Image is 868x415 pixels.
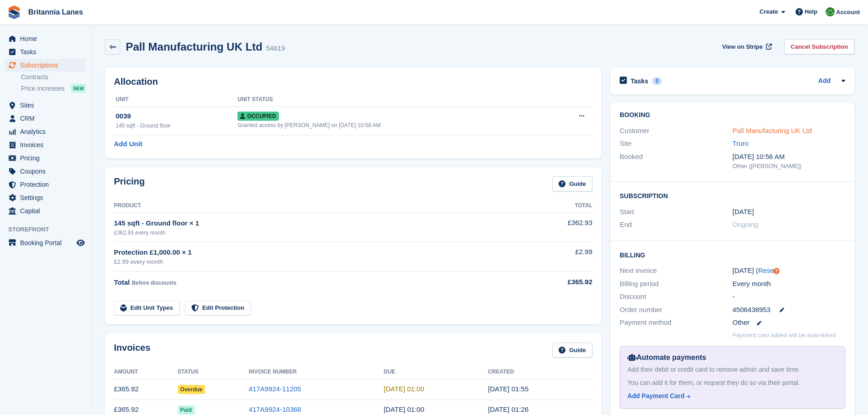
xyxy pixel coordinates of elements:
div: Next invoice [620,266,732,276]
a: Add Payment Card [627,391,834,401]
span: 4506438953 [733,305,770,315]
span: Create [760,7,778,16]
h2: Invoices [114,343,150,358]
a: menu [5,99,86,112]
a: Truro [733,139,749,147]
a: menu [5,46,86,58]
td: £365.92 [114,379,178,400]
a: Add Unit [114,139,142,149]
th: Unit [114,92,237,107]
a: Contracts [21,73,86,82]
span: View on Stripe [722,42,763,51]
div: Order number [620,305,732,315]
div: Other ([PERSON_NAME]) [733,162,845,171]
a: menu [5,125,86,138]
div: Add Payment Card [627,391,684,401]
div: Add their debit or credit card to remove admin and save time. [627,365,837,374]
span: Invoices [20,138,75,151]
td: £362.93 [519,213,592,241]
span: Tasks [20,46,75,58]
h2: Subscription [620,191,845,200]
div: End [620,220,732,230]
a: menu [5,178,86,191]
img: stora-icon-8386f47178a22dfd0bd8f6a31ec36ba5ce8667c1dd55bd0f319d3a0aa187defe.svg [7,5,21,19]
time: 2025-09-02 00:00:00 UTC [384,385,424,393]
span: Ongoing [733,220,759,228]
div: Every month [733,279,845,289]
time: 2025-08-02 00:00:00 UTC [384,405,424,413]
div: [DATE] 10:56 AM [733,152,845,162]
div: Other [733,318,845,328]
h2: Booking [620,112,845,119]
a: Reset [758,266,776,274]
span: Coupons [20,165,75,178]
div: Start [620,207,732,217]
a: Pall Manufacturing UK Ltd [733,127,812,134]
div: £362.93 every month [114,229,519,237]
a: menu [5,32,86,45]
th: Due [384,365,488,379]
span: Protection [20,178,75,191]
th: Total [519,199,592,213]
div: Protection £1,000.00 × 1 [114,247,519,258]
div: 145 sqft - Ground floor [116,122,237,130]
span: Settings [20,191,75,204]
div: £2.99 every month [114,257,519,266]
a: Add [818,76,831,87]
a: Guide [552,343,592,358]
h2: Allocation [114,77,592,87]
a: menu [5,112,86,125]
div: 54619 [266,43,285,54]
span: Price increases [21,84,65,93]
a: menu [5,138,86,151]
a: menu [5,205,86,217]
a: Guide [552,176,592,191]
span: Paid [178,405,195,415]
div: Payment method [620,318,732,328]
div: - [733,292,845,302]
h2: Tasks [631,77,648,85]
span: Help [805,7,817,16]
div: 145 sqft - Ground floor × 1 [114,218,519,229]
span: Sites [20,99,75,112]
div: 0 [652,77,663,85]
th: Product [114,199,519,213]
a: Price increases NEW [21,83,86,93]
a: menu [5,59,86,72]
h2: Pricing [114,176,145,191]
th: Created [488,365,592,379]
a: Edit Unit Types [114,301,180,316]
span: Home [20,32,75,45]
div: Granted access by [PERSON_NAME] on [DATE] 10:58 AM [237,121,550,129]
span: Occupied [237,112,278,121]
div: Site [620,138,732,149]
div: Customer [620,126,732,136]
span: Subscriptions [20,59,75,72]
a: menu [5,236,86,249]
a: menu [5,191,86,204]
span: Booking Portal [20,236,75,249]
span: Total [114,278,130,286]
span: Capital [20,205,75,217]
div: Discount [620,292,732,302]
a: menu [5,152,86,164]
th: Unit Status [237,92,550,107]
a: Britannia Lanes [25,5,87,20]
time: 2025-09-01 00:55:24 UTC [488,385,529,393]
div: 0039 [116,111,237,122]
a: 417A9924-11205 [249,385,301,393]
th: Invoice Number [249,365,384,379]
div: NEW [71,84,86,93]
div: Billing period [620,279,732,289]
span: Analytics [20,125,75,138]
time: 2025-08-01 00:26:10 UTC [488,405,529,413]
img: Matt Lane [826,7,835,16]
span: Before discounts [132,280,176,286]
div: [DATE] ( ) [733,266,845,276]
span: Overdue [178,385,205,394]
th: Status [178,365,249,379]
span: Account [836,8,860,17]
th: Amount [114,365,178,379]
div: Booked [620,152,732,171]
a: View on Stripe [719,39,774,54]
